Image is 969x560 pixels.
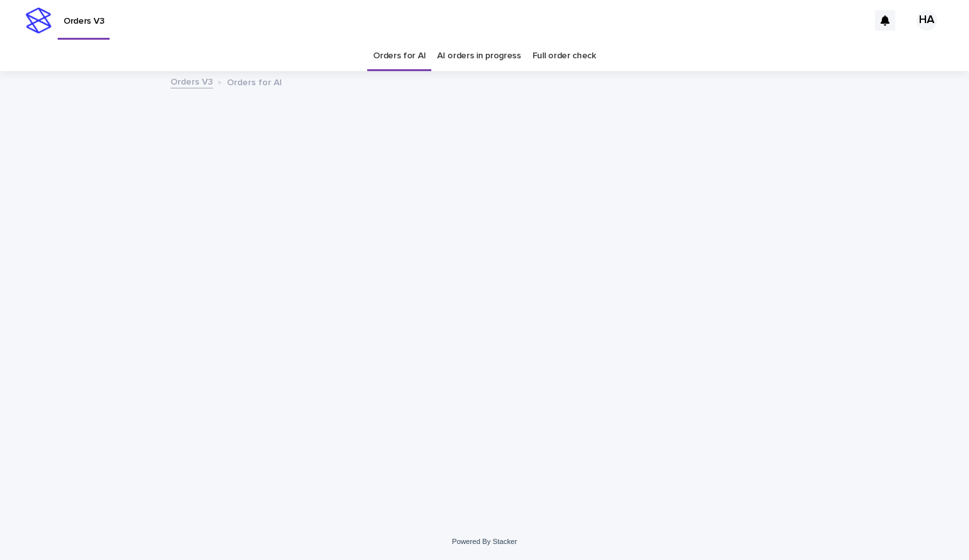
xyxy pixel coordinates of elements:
[170,74,213,88] a: Orders V3
[437,41,521,71] a: AI orders in progress
[452,538,517,545] a: Powered By Stacker
[916,10,937,31] div: HA
[373,41,426,71] a: Orders for AI
[227,74,282,88] p: Orders for AI
[533,41,596,71] a: Full order check
[26,8,51,33] img: stacker-logo-s-only.png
